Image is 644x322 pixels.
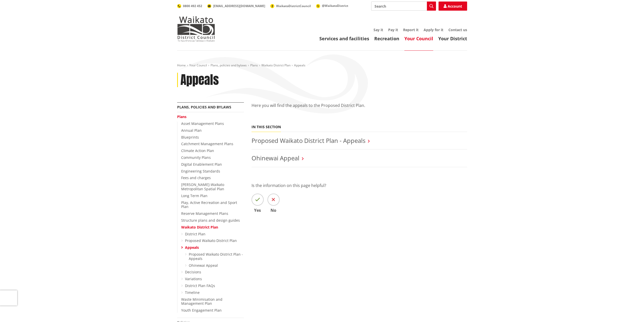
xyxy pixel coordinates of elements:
[373,27,383,32] a: Say it
[181,121,224,126] a: Asset Management Plans
[294,63,305,67] span: Appeals
[322,4,348,8] span: @WaikatoDistrict
[388,27,398,32] a: Pay it
[181,148,214,153] a: Climate Action Plan
[181,182,224,191] a: [PERSON_NAME]-Waikato Metropolitan Spatial Plan
[276,4,311,8] span: WaikatoDistrictCouncil
[207,4,265,8] a: [EMAIL_ADDRESS][DOMAIN_NAME]
[319,35,369,42] a: Services and facilities
[189,263,218,268] a: Ohinewai Appeal
[181,225,218,230] a: Waikato District Plan
[261,63,290,67] a: Waikato District Plan
[374,35,399,42] a: Recreation
[177,114,186,119] a: Plans
[185,290,200,295] a: Timeline
[403,27,419,32] a: Report it
[189,63,207,67] a: Your Council
[252,154,299,162] a: Ohinewai Appeal
[185,232,205,236] a: District Plan
[181,193,207,198] a: Long Term Plan
[189,252,243,261] a: Proposed Waikato District Plan - Appeals
[185,238,237,243] a: Proposed Waikato District Plan
[181,128,202,133] a: Annual Plan
[252,208,264,212] span: Yes
[371,2,436,11] input: Search input
[177,16,215,42] img: Waikato District Council - Te Kaunihera aa Takiwaa o Waikato
[252,182,467,188] p: Is the information on this page helpful?
[181,141,233,146] a: Catchment Management Plans
[181,218,240,223] a: Structure plans and design guides
[439,2,467,11] a: Account
[448,27,467,32] a: Contact us
[181,175,211,180] a: Fees and charges
[181,308,222,313] a: Youth Engagement Plan
[316,4,348,8] a: @WaikatoDistrict
[177,4,202,8] a: 0800 492 452
[252,136,365,145] a: Proposed Waikato District Plan - Appeals
[177,63,467,68] nav: breadcrumb
[270,4,311,8] a: WaikatoDistrictCouncil
[252,102,467,108] p: Here you will find the appeals to the Proposed District Plan.
[180,73,219,87] h1: Appeals
[177,63,186,67] a: Home
[185,283,215,288] a: District Plan FAQs
[183,4,202,8] span: 0800 492 452
[181,200,237,209] a: Play, Active Recreation and Sport Plan
[185,245,199,250] a: Appeals
[185,270,201,274] a: Decisions
[181,211,228,216] a: Reserve Management Plans
[424,27,443,32] a: Apply for it
[250,63,258,67] a: Plans
[181,297,222,306] a: Waste Minimisation and Management Plan
[404,35,433,42] a: Your Council
[213,4,265,8] span: [EMAIL_ADDRESS][DOMAIN_NAME]
[267,208,280,212] span: No
[438,35,467,42] a: Your District
[185,276,202,281] a: Variations
[181,135,199,140] a: Blueprints
[181,162,222,167] a: Digital Enablement Plan
[181,169,220,174] a: Engineering Standards
[211,63,247,67] a: Plans, policies and bylaws
[252,125,281,129] h5: In this section
[181,155,211,160] a: Community Plans
[177,105,231,109] a: Plans, policies and bylaws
